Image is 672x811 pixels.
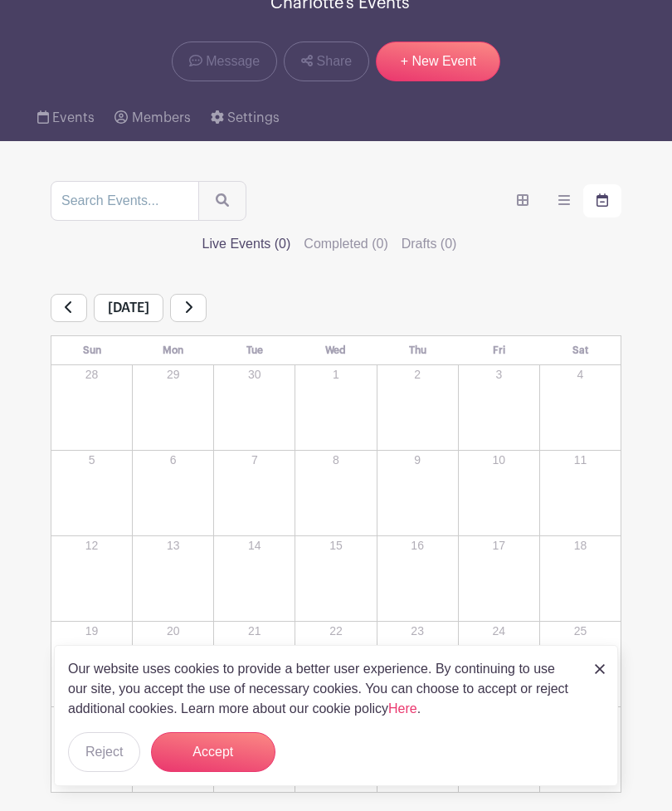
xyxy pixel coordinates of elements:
span: Share [317,51,353,71]
p: 8 [296,452,375,469]
p: 24 [460,623,538,640]
p: 17 [460,537,538,555]
p: 20 [134,623,212,640]
p: 3 [460,366,538,384]
label: Drafts (0) [402,234,457,254]
p: 22 [296,623,375,640]
th: Mon [133,335,214,364]
div: filters [202,234,470,254]
p: 28 [52,366,131,384]
th: Tue [214,335,295,364]
p: Our website uses cookies to provide a better user experience. By continuing to use our site, you ... [68,659,577,719]
p: 1 [296,366,375,384]
p: 23 [378,623,457,640]
button: Accept [151,732,275,772]
a: Here [388,701,417,716]
img: close_button-5f87c8562297e5c2d7936805f587ecaba9071eb48480494691a3f1689db116b3.svg [595,664,605,674]
p: 25 [541,623,620,640]
a: Message [172,42,277,81]
p: 13 [134,537,212,555]
label: Completed (0) [304,234,387,254]
label: Live Events (0) [202,234,291,254]
a: Events [37,95,95,141]
span: Events [52,111,95,125]
p: 12 [52,537,131,555]
th: Fri [458,335,539,364]
p: 16 [378,537,457,555]
span: Message [206,51,260,71]
a: Settings [211,95,280,141]
p: 2 [378,366,457,384]
button: Reject [68,732,140,772]
input: Search Events... [51,181,199,221]
p: 6 [134,452,212,469]
span: Settings [227,111,280,125]
p: 9 [378,452,457,469]
div: order and view [504,184,621,217]
th: Thu [377,335,458,364]
p: 11 [541,452,620,469]
span: Members [132,111,191,125]
p: 29 [134,366,212,384]
p: 30 [215,366,294,384]
p: 26 [52,708,131,726]
p: 21 [215,623,294,640]
span: [DATE] [94,294,163,322]
p: 5 [52,452,131,469]
a: Share [284,42,369,81]
p: 19 [52,623,131,640]
p: 14 [215,537,294,555]
th: Wed [295,335,377,364]
p: 7 [215,452,294,469]
a: Members [114,95,190,141]
p: 10 [460,452,538,469]
p: 4 [541,366,620,384]
a: + New Event [376,42,500,81]
th: Sun [51,335,133,364]
p: 18 [541,537,620,555]
th: Sat [539,335,621,364]
p: 15 [296,537,375,555]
